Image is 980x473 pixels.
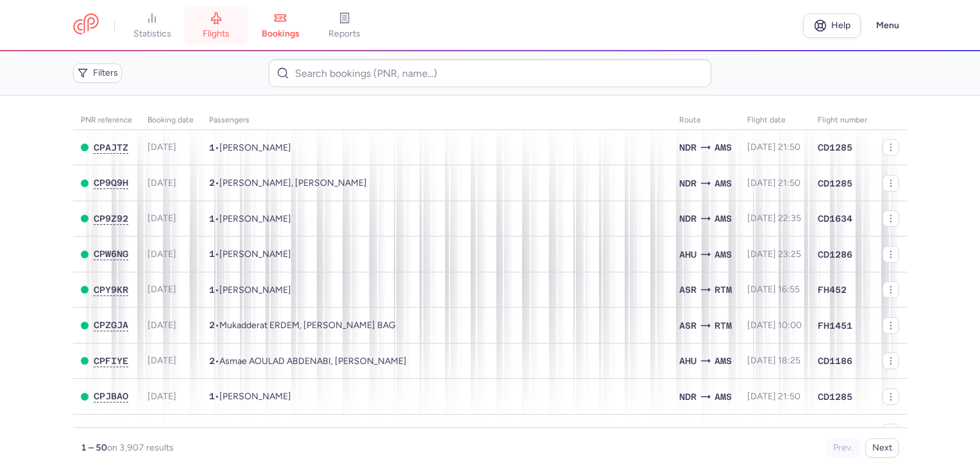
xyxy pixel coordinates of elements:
[818,390,852,403] span: CD1285
[714,176,732,190] span: AMS
[209,320,215,330] span: 2
[747,284,800,295] span: [DATE] 16:55
[818,248,852,261] span: CD1286
[209,249,215,259] span: 1
[679,247,697,261] span: AHU
[810,111,875,130] th: Flight number
[73,111,140,130] th: PNR reference
[94,427,128,437] span: CPNXT8
[219,427,272,438] span: Milano ROKS
[94,356,128,366] span: CPFIYE
[714,247,732,261] span: AMS
[209,285,291,295] span: •
[209,356,215,366] span: 2
[209,285,215,295] span: 1
[831,21,850,30] span: Help
[94,391,128,401] span: CPJBAO
[826,438,860,458] button: Prev.
[94,213,128,224] button: CP9Z92
[739,111,810,130] th: flight date
[262,28,300,40] span: bookings
[714,319,732,333] span: RTM
[94,427,128,438] button: CPNXT8
[714,283,732,297] span: RTM
[94,142,128,153] button: CPAJTZ
[714,390,732,404] span: AMS
[209,391,291,402] span: •
[148,249,176,260] span: [DATE]
[219,320,396,331] span: Mukadderat ERDEM, Ayca Ilkay BAG
[209,142,291,153] span: •
[148,284,176,295] span: [DATE]
[328,28,360,40] span: reports
[818,319,852,332] span: FH1451
[818,426,852,438] span: CD1481
[94,320,128,331] button: CPZGJA
[818,141,852,154] span: CD1285
[94,391,128,402] button: CPJBAO
[148,426,176,437] span: [DATE]
[94,285,128,295] button: CPY9KR
[219,285,291,295] span: Mahmut CANAKCI
[133,28,171,40] span: statistics
[803,13,861,38] a: Help
[94,142,128,153] span: CPAJTZ
[209,178,367,188] span: •
[219,178,367,188] span: Ouissam KADIMI, Youssef Mohamed EL MASSAOUDI
[747,320,802,331] span: [DATE] 10:00
[679,425,697,439] span: AMS
[747,391,800,402] span: [DATE] 21:50
[73,13,99,37] a: CitizenPlane red outlined logo
[672,111,739,130] th: Route
[209,142,215,153] span: 1
[714,354,732,368] span: AMS
[209,320,396,331] span: •
[818,212,852,225] span: CD1634
[209,249,291,260] span: •
[312,12,376,40] a: reports
[94,249,128,259] span: CPW6NG
[679,176,697,190] span: NDR
[747,426,800,437] span: [DATE] 19:30
[679,283,697,297] span: ASR
[679,354,697,368] span: AHU
[94,213,128,224] span: CP9Z92
[818,354,852,367] span: CD1186
[714,140,732,154] span: AMS
[679,390,697,404] span: NDR
[714,212,732,226] span: AMS
[209,213,215,224] span: 1
[93,68,118,78] span: Filters
[148,142,176,153] span: [DATE]
[219,391,291,402] span: Ayad AKALAI
[747,142,800,153] span: [DATE] 21:50
[94,178,128,188] button: CP9Q9H
[219,142,291,153] span: Jamila HAMDANI
[201,111,672,130] th: Passengers
[818,283,847,296] span: FH452
[219,249,291,260] span: Abdelilah EL KHAYARI
[248,12,312,40] a: bookings
[81,442,107,453] strong: 1 – 50
[868,13,907,38] button: Menu
[94,356,128,367] button: CPFIYE
[148,178,176,188] span: [DATE]
[269,59,711,87] input: Search bookings (PNR, name...)
[219,356,407,367] span: Asmae AOULAD ABDENABI, Noor AAKIL
[209,391,215,401] span: 1
[679,212,697,226] span: NDR
[209,213,291,224] span: •
[140,111,201,130] th: Booking date
[148,213,176,224] span: [DATE]
[184,12,248,40] a: flights
[209,427,215,437] span: 1
[120,12,184,40] a: statistics
[148,355,176,366] span: [DATE]
[818,177,852,190] span: CD1285
[747,178,800,188] span: [DATE] 21:50
[94,285,128,295] span: CPY9KR
[679,140,697,154] span: NDR
[107,442,174,453] span: on 3,907 results
[747,249,801,260] span: [DATE] 23:25
[209,356,407,367] span: •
